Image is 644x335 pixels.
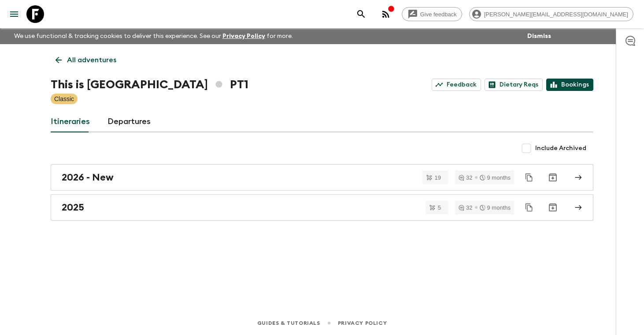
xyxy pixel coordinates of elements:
span: [PERSON_NAME][EMAIL_ADDRESS][DOMAIN_NAME] [479,11,633,18]
a: Guides & Tutorials [257,318,320,328]
a: Departures [107,111,151,132]
span: Include Archived [535,144,586,153]
button: Duplicate [521,199,537,215]
div: [PERSON_NAME][EMAIL_ADDRESS][DOMAIN_NAME] [469,7,633,21]
button: Dismiss [525,30,553,42]
span: Give feedback [415,11,462,18]
button: Duplicate [521,169,537,185]
a: All adventures [51,51,121,69]
a: Feedback [432,79,481,91]
a: Privacy Policy [222,33,265,39]
h2: 2026 - New [62,172,114,183]
div: 32 [459,205,472,211]
a: Give feedback [402,7,462,21]
h2: 2025 [62,202,84,213]
button: Archive [544,199,562,216]
p: We use functional & tracking cookies to deliver this experience. See our for more. [11,28,296,44]
a: 2025 [51,194,593,221]
p: All adventures [67,55,116,65]
span: 5 [433,205,446,211]
a: Bookings [546,79,593,91]
p: Classic [54,94,74,103]
a: Dietary Reqs [485,79,543,91]
button: search adventures [352,5,370,23]
a: 2026 - New [51,164,593,191]
div: 32 [459,175,472,181]
span: 19 [429,175,446,181]
a: Privacy Policy [338,318,387,328]
h1: This is [GEOGRAPHIC_DATA] PT1 [51,76,248,94]
button: Archive [544,169,562,186]
div: 9 months [480,175,511,181]
a: Itineraries [51,111,90,132]
div: 9 months [480,205,511,211]
button: menu [5,5,23,23]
